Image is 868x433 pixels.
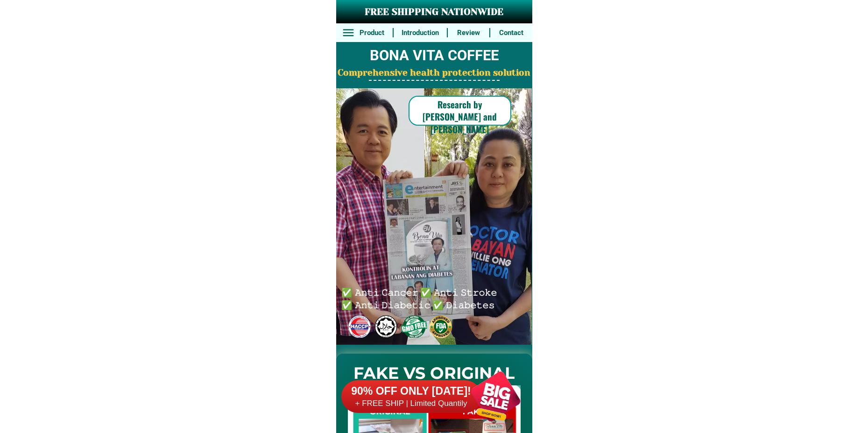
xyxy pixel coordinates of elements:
[336,5,532,19] h3: FREE SHIPPING NATIONWIDE
[356,28,388,38] h6: Product
[341,384,481,398] h6: 90% OFF ONLY [DATE]!
[409,98,511,135] h6: Research by [PERSON_NAME] and [PERSON_NAME]
[453,28,485,38] h6: Review
[341,398,481,409] h6: + FREE SHIP | Limited Quantily
[336,361,532,386] h2: FAKE VS ORIGINAL
[336,45,532,67] h2: BONA VITA COFFEE
[495,28,527,38] h6: Contact
[336,66,532,80] h2: Comprehensive health protection solution
[341,285,501,310] h6: ✅ 𝙰𝚗𝚝𝚒 𝙲𝚊𝚗𝚌𝚎𝚛 ✅ 𝙰𝚗𝚝𝚒 𝚂𝚝𝚛𝚘𝚔𝚎 ✅ 𝙰𝚗𝚝𝚒 𝙳𝚒𝚊𝚋𝚎𝚝𝚒𝚌 ✅ 𝙳𝚒𝚊𝚋𝚎𝚝𝚎𝚜
[398,28,442,38] h6: Introduction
